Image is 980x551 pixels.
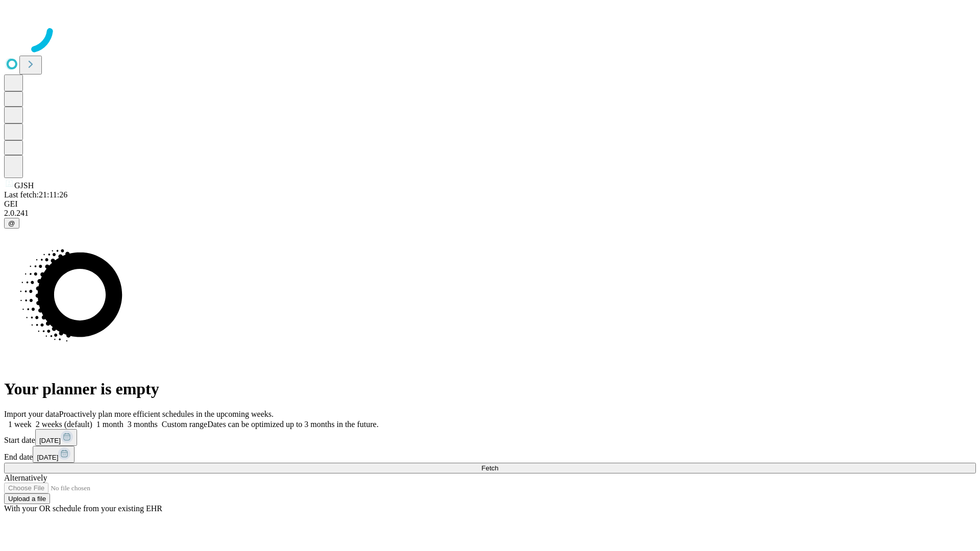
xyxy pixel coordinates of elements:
[4,429,976,446] div: Start date
[4,493,50,504] button: Upload a file
[8,420,32,429] span: 1 week
[4,209,976,218] div: 2.0.241
[481,464,498,472] span: Fetch
[4,380,976,398] h1: Your planner is empty
[4,463,976,473] button: Fetch
[162,420,207,429] span: Custom range
[207,420,378,429] span: Dates can be optimized up to 3 months in the future.
[35,429,77,446] button: [DATE]
[96,420,124,429] span: 1 month
[4,218,19,229] button: @
[4,504,162,513] span: With your OR schedule from your existing EHR
[14,181,34,190] span: GJSH
[37,454,58,461] span: [DATE]
[4,473,47,482] span: Alternatively
[36,420,92,429] span: 2 weeks (default)
[4,199,976,209] div: GEI
[128,420,158,429] span: 3 months
[59,410,274,418] span: Proactively plan more efficient schedules in the upcoming weeks.
[4,446,976,463] div: End date
[4,190,67,199] span: Last fetch: 21:11:26
[39,437,61,444] span: [DATE]
[4,410,59,418] span: Import your data
[8,219,15,227] span: @
[33,446,75,463] button: [DATE]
